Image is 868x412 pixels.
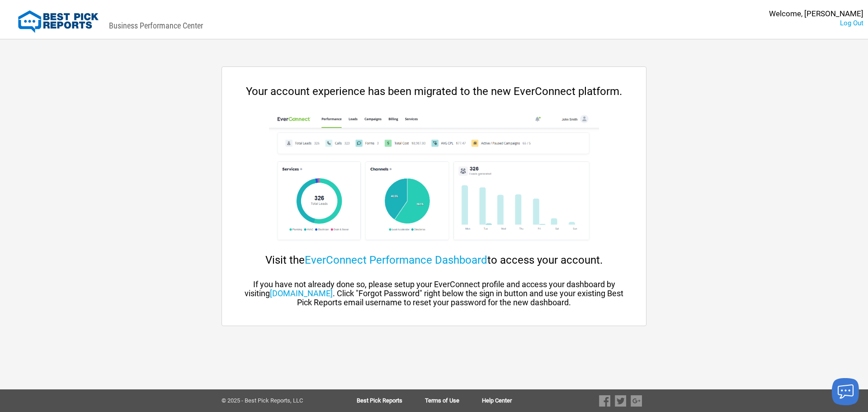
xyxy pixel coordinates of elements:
div: Visit the to access your account. [240,254,628,266]
img: Best Pick Reports Logo [18,10,99,33]
a: EverConnect Performance Dashboard [305,254,487,266]
div: Your account experience has been migrated to the new EverConnect platform. [240,85,628,98]
div: © 2025 - Best Pick Reports, LLC [222,398,328,404]
div: If you have not already done so, please setup your EverConnect profile and access your dashboard ... [240,280,628,307]
a: [DOMAIN_NAME] [270,289,333,298]
button: Launch chat [832,378,859,405]
img: cp-dashboard.png [269,111,599,247]
a: Terms of Use [425,398,482,404]
div: Welcome, [PERSON_NAME] [769,9,863,19]
a: Best Pick Reports [357,398,425,404]
a: Help Center [482,398,512,404]
a: Log Out [840,19,863,27]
